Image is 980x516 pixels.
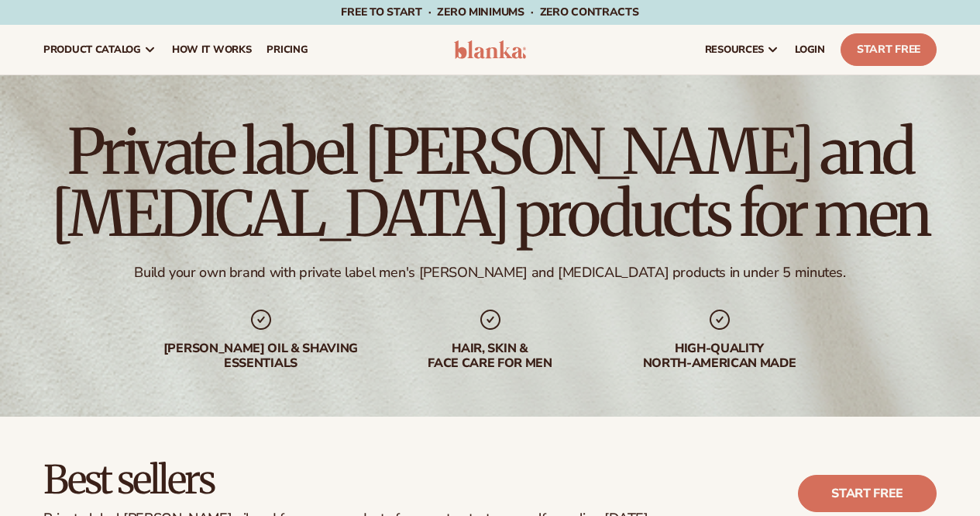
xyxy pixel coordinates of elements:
[841,33,937,66] a: Start Free
[43,43,141,56] span: product catalog
[341,5,638,19] span: Free to start · ZERO minimums · ZERO contracts
[697,25,787,74] a: resources
[621,341,819,371] div: High-quality North-american made
[43,460,651,501] h2: Best sellers
[259,25,315,74] a: pricing
[705,43,764,56] span: resources
[266,43,308,56] span: pricing
[36,25,164,74] a: product catalog
[795,43,825,56] span: LOGIN
[43,121,937,245] h1: Private label [PERSON_NAME] and [MEDICAL_DATA] products for men
[164,25,260,74] a: How It Works
[172,43,252,56] span: How It Works
[162,341,360,371] div: [PERSON_NAME] oil & shaving essentials
[454,40,527,59] img: logo
[798,475,937,512] a: Start free
[391,341,590,371] div: hair, skin & face care for men
[787,25,833,74] a: LOGIN
[134,264,845,282] div: Build your own brand with private label men's [PERSON_NAME] and [MEDICAL_DATA] products in under ...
